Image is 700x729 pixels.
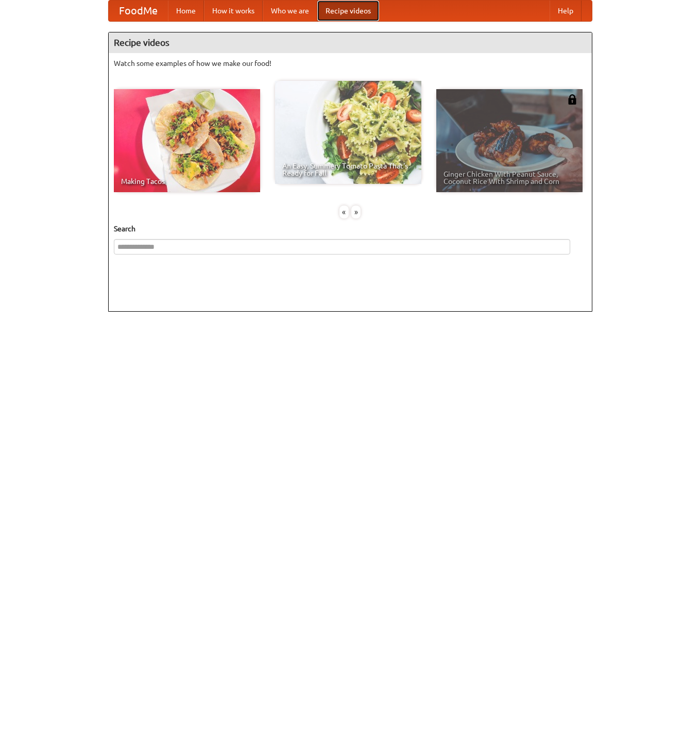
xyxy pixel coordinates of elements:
div: « [339,206,349,218]
a: FoodMe [109,1,168,21]
span: An Easy, Summery Tomato Pasta That's Ready for Fall [282,162,414,177]
p: Watch some examples of how we make our food! [114,58,587,69]
a: An Easy, Summery Tomato Pasta That's Ready for Fall [275,81,421,184]
a: Who we are [263,1,317,21]
div: » [351,206,361,218]
h4: Recipe videos [109,32,592,53]
a: How it works [204,1,263,21]
a: Help [550,1,582,21]
img: 483408.png [567,94,577,105]
span: Making Tacos [121,178,253,185]
a: Recipe videos [317,1,379,21]
a: Making Tacos [114,89,260,192]
a: Home [168,1,204,21]
h5: Search [114,224,587,234]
